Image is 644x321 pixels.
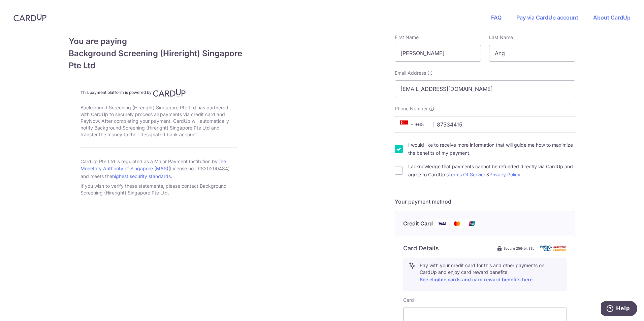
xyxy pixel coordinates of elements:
[504,246,535,251] span: Secure 256-bit SSL
[436,219,449,228] img: Visa
[398,120,428,129] span: +65
[420,262,561,284] p: Pay with your credit card for this and other payments on CardUp and enjoy card reward benefits.
[420,277,533,282] a: See eligible cards and card reward benefits here
[403,297,414,304] label: Card
[489,34,513,41] label: Last Name
[395,34,419,41] label: First Name
[516,14,578,21] a: Pay via CardUp account
[395,198,575,206] h5: Your payment method
[409,312,561,320] iframe: Secure card payment input frame
[489,172,520,177] a: Privacy Policy
[395,80,575,97] input: Email address
[400,120,416,129] span: +65
[80,89,237,97] h4: This payment platform is powered by
[153,89,186,97] img: CardUp
[395,70,426,76] span: Email Address
[80,103,237,139] div: Background Screening (Hireright) Singapore Pte Ltd has partnered with CardUp to securely process ...
[601,301,637,318] iframe: Opens a widget where you can find more information
[395,45,481,62] input: First name
[465,219,479,228] img: Union Pay
[593,14,631,21] a: About CardUp
[395,105,428,112] span: Phone Number
[491,14,502,21] a: FAQ
[408,141,575,157] label: I would like to receive more information that will guide me how to maximize the benefits of my pa...
[450,219,464,228] img: Mastercard
[448,172,486,177] a: Terms Of Service
[489,45,575,62] input: Last name
[540,245,567,251] img: card secure
[80,156,237,181] div: CardUp Pte Ltd is regulated as a Major Payment Institution by (License no.: PS20200484) and meets...
[69,35,249,47] span: You are paying
[408,163,575,179] label: I acknowledge that payments cannot be refunded directly via CardUp and agree to CardUp’s &
[403,219,433,228] span: Credit Card
[403,244,439,252] h6: Card Details
[69,47,249,72] span: Background Screening (Hireright) Singapore Pte Ltd
[80,181,237,198] div: If you wish to verify these statements, please contact Background Screening (Hireright) Singapore...
[13,13,46,22] img: CardUp
[112,173,171,179] a: highest security standards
